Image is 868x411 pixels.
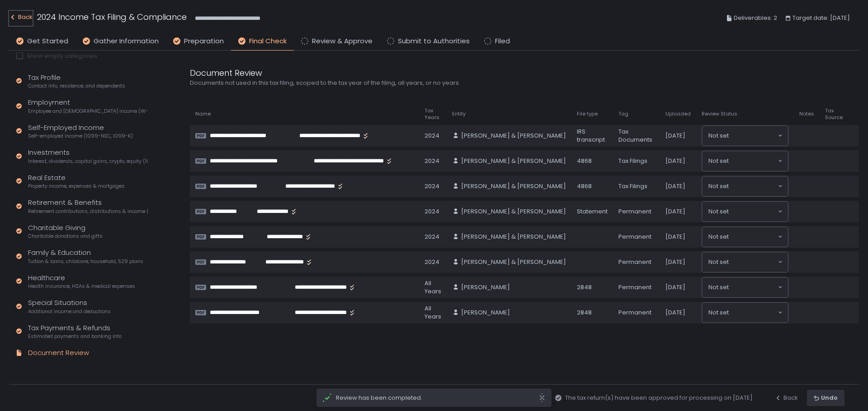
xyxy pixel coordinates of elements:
[28,223,103,240] div: Charitable Giving
[28,308,111,315] span: Additional income and deductions
[665,258,685,266] span: [DATE]
[452,111,466,117] span: Entity
[577,111,598,117] span: File type
[702,277,788,297] div: Search for option
[825,107,843,121] span: Tax Source
[814,394,838,402] div: Undo
[28,298,111,315] div: Special Situations
[665,208,685,216] span: [DATE]
[195,111,211,117] span: Name
[702,303,788,323] div: Search for option
[28,73,125,90] div: Tax Profile
[336,394,538,402] span: Review has been completed.
[702,176,788,196] div: Search for option
[461,157,566,165] span: [PERSON_NAME] & [PERSON_NAME]
[28,198,148,215] div: Retirement & Benefits
[28,173,125,190] div: Real Estate
[461,182,566,190] span: [PERSON_NAME] & [PERSON_NAME]
[702,126,788,146] div: Search for option
[774,394,798,402] div: Back
[461,283,510,291] span: [PERSON_NAME]
[28,273,135,290] div: Healthcare
[538,393,546,402] svg: close
[461,132,566,140] span: [PERSON_NAME] & [PERSON_NAME]
[28,148,148,165] div: Investments
[665,283,685,291] span: [DATE]
[28,348,89,358] div: Document Review
[190,67,624,79] div: Document Review
[28,97,148,115] div: Employment
[28,183,125,189] span: Property income, expenses & mortgages
[28,333,122,340] span: Estimated payments and banking info
[729,258,777,267] input: Search for option
[28,283,135,290] span: Health insurance, HSAs & medical expenses
[702,151,788,171] div: Search for option
[28,123,133,140] div: Self-Employed Income
[28,233,103,240] span: Charitable donations and gifts
[708,207,729,216] span: Not set
[708,131,729,140] span: Not set
[729,283,777,292] input: Search for option
[729,232,777,241] input: Search for option
[461,258,566,266] span: [PERSON_NAME] & [PERSON_NAME]
[28,108,148,115] span: Employee and [DEMOGRAPHIC_DATA] income (W-2s)
[665,182,685,190] span: [DATE]
[461,233,566,241] span: [PERSON_NAME] & [PERSON_NAME]
[461,208,566,216] span: [PERSON_NAME] & [PERSON_NAME]
[27,36,68,46] span: Get Started
[190,79,624,87] div: Documents not used in this tax filing, scoped to the tax year of the filing, all years, or no years.
[312,36,373,46] span: Review & Approve
[495,36,510,46] span: Filed
[425,107,441,121] span: Tax Years
[565,394,753,402] span: The tax return(s) have been approved for processing on [DATE]
[28,158,148,165] span: Interest, dividends, capital gains, crypto, equity (1099s, K-1s)
[665,111,691,117] span: Uploaded
[28,83,125,89] span: Contact info, residence, and dependents
[729,131,777,140] input: Search for option
[702,202,788,222] div: Search for option
[665,309,685,317] span: [DATE]
[28,258,143,265] span: Tuition & loans, childcare, household, 529 plans
[94,36,159,46] span: Gather Information
[807,390,844,406] button: Undo
[184,36,224,46] span: Preparation
[702,111,737,117] span: Review Status
[37,11,187,23] h1: 2024 Income Tax Filing & Compliance
[708,308,729,317] span: Not set
[729,207,777,216] input: Search for option
[799,111,814,117] span: Notes
[28,208,148,215] span: Retirement contributions, distributions & income (1099-R, 5498)
[398,36,470,46] span: Submit to Authorities
[708,258,729,267] span: Not set
[28,248,143,265] div: Family & Education
[729,308,777,317] input: Search for option
[708,283,729,292] span: Not set
[702,252,788,272] div: Search for option
[793,13,850,23] span: Target date: [DATE]
[708,157,729,166] span: Not set
[702,227,788,247] div: Search for option
[9,12,33,23] div: Back
[665,157,685,165] span: [DATE]
[665,132,685,140] span: [DATE]
[665,233,685,241] span: [DATE]
[708,232,729,241] span: Not set
[729,157,777,166] input: Search for option
[9,11,33,26] button: Back
[708,182,729,191] span: Not set
[28,323,122,340] div: Tax Payments & Refunds
[774,390,798,406] button: Back
[249,36,287,46] span: Final Check
[28,133,133,139] span: Self-employed income (1099-NEC, 1099-K)
[729,182,777,191] input: Search for option
[618,111,628,117] span: Tag
[461,309,510,317] span: [PERSON_NAME]
[734,13,777,23] span: Deliverables: 2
